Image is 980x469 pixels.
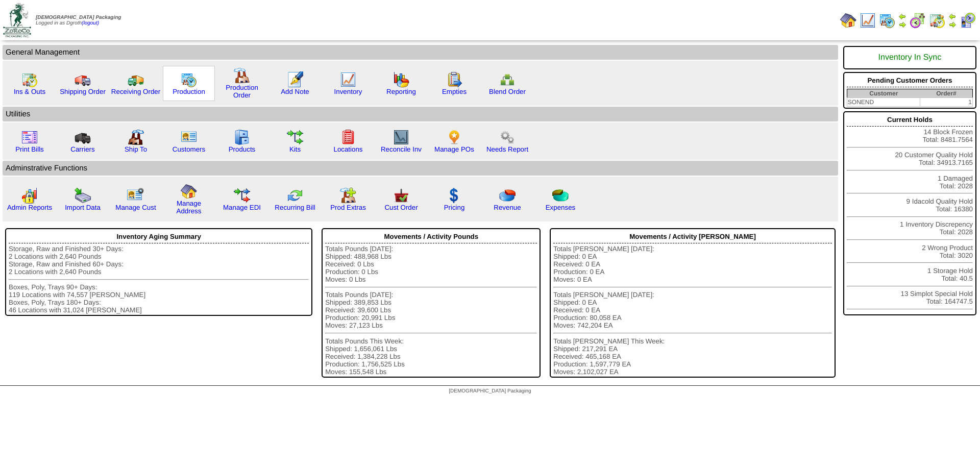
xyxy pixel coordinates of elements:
[181,129,197,145] img: customers.gif
[173,145,205,153] a: Customers
[340,129,356,145] img: locations.gif
[494,204,521,211] a: Revenue
[181,183,197,200] img: home.gif
[115,204,156,211] a: Manage Cust
[128,71,144,88] img: truck2.gif
[3,45,838,60] td: General Management
[847,74,973,87] div: Pending Customer Orders
[330,204,366,211] a: Prod Extras
[929,12,945,29] img: calendarinout.gif
[393,129,409,145] img: line_graph2.gif
[234,187,250,204] img: edi.gif
[36,15,121,26] span: Logged in as Dgroth
[920,98,973,107] td: 1
[111,88,160,95] a: Receiving Order
[75,187,91,204] img: import.gif
[340,71,356,88] img: line_graph.gif
[75,129,91,145] img: truck3.gif
[552,187,569,204] img: pie_chart2.png
[226,84,258,99] a: Production Order
[177,200,202,215] a: Manage Address
[393,187,409,204] img: cust_order.png
[449,388,531,394] span: [DEMOGRAPHIC_DATA] Packaging
[879,12,895,29] img: calendarprod.gif
[3,107,838,121] td: Utilities
[7,204,52,211] a: Admin Reports
[446,129,462,145] img: po.png
[21,71,38,88] img: calendarinout.gif
[910,12,926,29] img: calendarblend.gif
[384,204,418,211] a: Cust Order
[442,88,467,95] a: Empties
[446,187,462,204] img: dollar.gif
[920,89,973,98] th: Order#
[9,245,309,314] div: Storage, Raw and Finished 30+ Days: 2 Locations with 2,640 Pounds Storage, Raw and Finished 60+ D...
[340,187,356,204] img: prodextras.gif
[553,245,832,376] div: Totals [PERSON_NAME] [DATE]: Shipped: 0 EA Received: 0 EA Production: 0 EA Moves: 0 EA Totals [PE...
[334,88,362,95] a: Inventory
[173,88,205,95] a: Production
[275,204,315,211] a: Recurring Bill
[843,111,976,315] div: 14 Block Frozen Total: 8481.7564 20 Customer Quality Hold Total: 34913.7165 1 Damaged Total: 2028...
[847,48,973,67] div: Inventory In Sync
[847,89,920,98] th: Customer
[948,12,957,20] img: arrowleft.gif
[289,145,301,153] a: Kits
[3,161,838,176] td: Adminstrative Functions
[860,12,876,29] img: line_graph.gif
[847,113,973,127] div: Current Holds
[9,230,309,243] div: Inventory Aging Summary
[287,187,303,204] img: reconcile.gif
[181,71,197,88] img: calendarprod.gif
[287,129,303,145] img: workflow.gif
[553,230,832,243] div: Movements / Activity [PERSON_NAME]
[223,204,261,211] a: Manage EDI
[325,245,537,376] div: Totals Pounds [DATE]: Shipped: 488,968 Lbs Received: 0 Lbs Production: 0 Lbs Moves: 0 Lbs Totals ...
[948,20,957,29] img: arrowright.gif
[229,145,256,153] a: Products
[499,129,516,145] img: workflow.png
[82,20,99,26] a: (logout)
[333,145,362,153] a: Locations
[499,187,516,204] img: pie_chart.png
[128,129,144,145] img: factory2.gif
[287,71,303,88] img: orders.gif
[127,187,145,204] img: managecust.png
[3,3,31,37] img: zoroco-logo-small.webp
[21,129,38,145] img: invoice2.gif
[65,204,101,211] a: Import Data
[898,12,906,20] img: arrowleft.gif
[434,145,474,153] a: Manage POs
[444,204,465,211] a: Pricing
[21,187,38,204] img: graph2.png
[386,88,416,95] a: Reporting
[125,145,147,153] a: Ship To
[234,129,250,145] img: cabinet.gif
[960,12,976,29] img: calendarcustomer.gif
[546,204,576,211] a: Expenses
[70,145,94,153] a: Carriers
[234,67,250,84] img: factory.gif
[281,88,309,95] a: Add Note
[898,20,906,29] img: arrowright.gif
[15,145,44,153] a: Print Bills
[75,71,91,88] img: truck.gif
[325,230,537,243] div: Movements / Activity Pounds
[393,71,409,88] img: graph.gif
[486,145,528,153] a: Needs Report
[847,98,920,107] td: SONEND
[381,145,422,153] a: Reconcile Inv
[499,71,516,88] img: network.png
[489,88,526,95] a: Blend Order
[36,15,121,20] span: [DEMOGRAPHIC_DATA] Packaging
[14,88,45,95] a: Ins & Outs
[446,71,462,88] img: workorder.gif
[60,88,106,95] a: Shipping Order
[840,12,856,29] img: home.gif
